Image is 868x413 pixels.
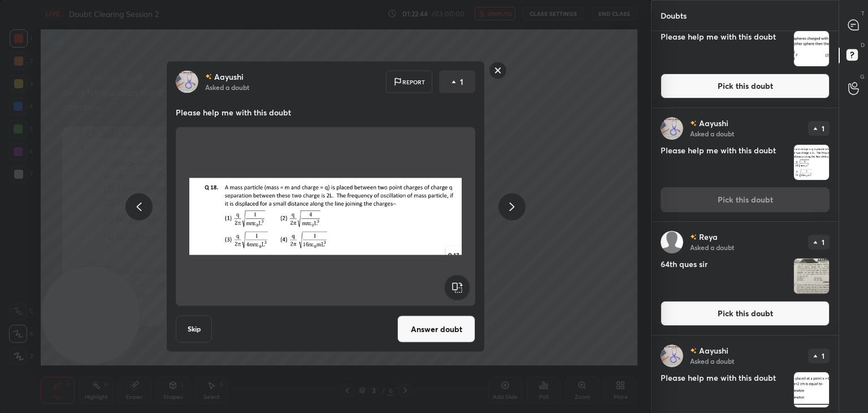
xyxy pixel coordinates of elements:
img: 1759456760NE5RC0.png [794,145,829,180]
button: Skip [176,316,212,343]
h4: 64th ques sir [661,258,789,294]
p: Asked a doubt [690,243,734,252]
img: f489e88b83a74f9da2c2d2e2cf89f259.jpg [176,71,198,93]
p: 1 [822,125,824,132]
img: f489e88b83a74f9da2c2d2e2cf89f259.jpg [661,117,683,140]
img: f489e88b83a74f9da2c2d2e2cf89f259.jpg [661,345,683,367]
p: D [861,41,865,49]
img: no-rating-badge.077c3623.svg [690,348,697,354]
h4: Please help me with this doubt [661,144,789,180]
h4: Please help me with this doubt [661,372,789,408]
h4: Please help me with this doubt [661,31,789,67]
p: Asked a doubt [690,356,734,365]
p: Reya [699,233,718,242]
p: Asked a doubt [690,129,734,138]
img: no-rating-badge.077c3623.svg [690,234,697,240]
img: no-rating-badge.077c3623.svg [690,121,697,127]
button: Answer doubt [397,316,475,343]
p: 1 [822,239,824,246]
img: no-rating-badge.077c3623.svg [205,74,212,80]
p: 1 [822,352,824,359]
img: 1759456692AR2HVZ.png [794,372,829,407]
p: G [860,72,865,81]
img: default.png [661,231,683,253]
p: Asked a doubt [205,83,249,92]
img: 1759456662NKTYIB.jpg [794,259,829,294]
p: Aayushi [699,346,728,355]
p: T [861,9,865,18]
p: Aayushi [699,119,728,128]
p: Doubts [652,1,696,31]
p: Please help me with this doubt [176,107,475,118]
button: Pick this doubt [661,74,830,98]
p: Aayushi [214,72,244,81]
p: 1 [460,76,463,88]
div: Report [386,71,432,93]
button: Pick this doubt [661,301,830,326]
img: 1759456772TFFU7T.png [794,31,829,66]
img: 1759456760NE5RC0.png [189,132,462,302]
